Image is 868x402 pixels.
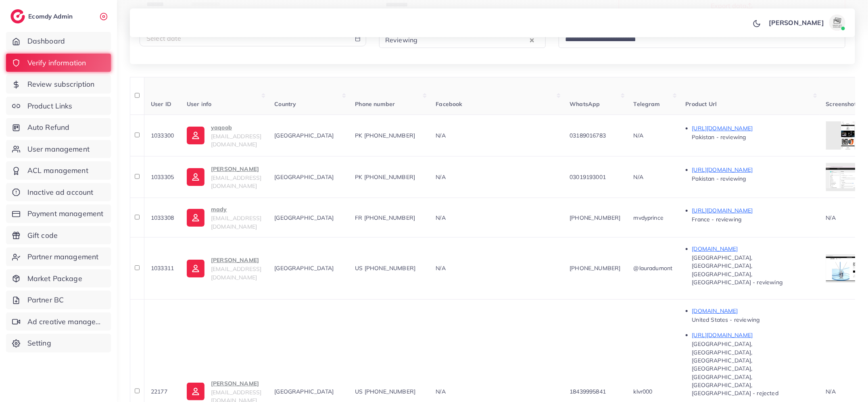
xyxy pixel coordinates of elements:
[6,291,111,309] a: Partner BC
[692,330,813,340] p: [URL][DOMAIN_NAME]
[634,265,673,272] span: @lauradumont
[6,54,111,72] a: Verify information
[841,121,854,150] img: img uploaded
[211,379,261,388] p: [PERSON_NAME]
[27,230,58,241] span: Gift code
[211,123,261,132] p: yaqoob
[187,383,204,400] img: ic-user-info.36bf1079.svg
[27,187,94,198] span: Inactive ad account
[355,214,415,221] span: FR [PHONE_NUMBER]
[27,101,73,111] span: Product Links
[151,173,174,181] span: 1033305
[826,100,860,108] span: Screenshots
[28,12,75,20] h2: Ecomdy Admin
[27,144,90,154] span: User management
[436,214,445,221] span: N/A
[570,388,606,395] span: 18439995841
[436,265,445,272] span: N/A
[151,214,174,221] span: 1033308
[27,338,51,348] span: Setting
[6,226,111,245] a: Gift code
[6,183,111,202] a: Inactive ad account
[274,100,296,108] span: Country
[151,100,171,108] span: User ID
[355,132,415,139] span: PK [PHONE_NUMBER]
[187,100,211,108] span: User info
[6,75,111,94] a: Review subscription
[634,132,643,139] span: N/A
[187,209,204,227] img: ic-user-info.36bf1079.svg
[829,15,845,31] img: avatar
[6,312,111,331] a: Ad creative management
[826,388,836,395] span: N/A
[436,132,445,139] span: N/A
[826,214,836,221] span: N/A
[211,265,261,281] span: [EMAIL_ADDRESS][DOMAIN_NAME]
[6,248,111,266] a: Partner management
[274,173,334,181] span: [GEOGRAPHIC_DATA]
[686,100,717,108] span: Product Url
[274,388,334,395] span: [GEOGRAPHIC_DATA]
[6,161,111,180] a: ACL management
[6,118,111,137] a: Auto Refund
[27,273,82,284] span: Market Package
[27,58,86,68] span: Verify information
[692,123,813,133] p: [URL][DOMAIN_NAME]
[355,265,415,272] span: US [PHONE_NUMBER]
[27,252,99,262] span: Partner management
[570,100,600,108] span: WhatsApp
[274,265,334,272] span: [GEOGRAPHIC_DATA]
[355,173,415,181] span: PK [PHONE_NUMBER]
[211,204,261,214] p: mady
[187,168,204,186] img: ic-user-info.36bf1079.svg
[355,100,395,108] span: Phone number
[211,215,261,230] span: [EMAIL_ADDRESS][DOMAIN_NAME]
[187,260,204,277] img: ic-user-info.36bf1079.svg
[634,100,660,108] span: Telegram
[211,174,261,190] span: [EMAIL_ADDRESS][DOMAIN_NAME]
[692,244,813,254] p: [DOMAIN_NAME]
[764,15,849,31] a: [PERSON_NAME]avatar
[146,34,182,42] span: Select date
[692,206,813,215] p: [URL][DOMAIN_NAME]
[27,295,64,305] span: Partner BC
[570,132,606,139] span: 03189016783
[692,165,813,175] p: [URL][DOMAIN_NAME]
[6,334,111,352] a: Setting
[692,133,746,141] span: Pakistan - reviewing
[634,214,664,221] span: mvdyprince
[436,388,445,395] span: N/A
[211,164,261,174] p: [PERSON_NAME]
[27,79,95,90] span: Review subscription
[634,388,653,395] span: klvr000
[187,204,261,231] a: mady[EMAIL_ADDRESS][DOMAIN_NAME]
[769,18,824,27] p: [PERSON_NAME]
[27,208,104,219] span: Payment management
[6,32,111,50] a: Dashboard
[151,388,167,395] span: 22177
[27,122,70,133] span: Auto Refund
[6,140,111,158] a: User management
[6,204,111,223] a: Payment management
[570,173,606,181] span: 03019193001
[211,133,261,148] span: [EMAIL_ADDRESS][DOMAIN_NAME]
[10,9,75,23] a: logoEcomdy Admin
[27,36,65,46] span: Dashboard
[27,165,88,176] span: ACL management
[10,9,25,23] img: logo
[274,214,334,221] span: [GEOGRAPHIC_DATA]
[6,97,111,115] a: Product Links
[187,127,204,144] img: ic-user-info.36bf1079.svg
[187,255,261,281] a: [PERSON_NAME][EMAIL_ADDRESS][DOMAIN_NAME]
[274,132,334,139] span: [GEOGRAPHIC_DATA]
[634,173,643,181] span: N/A
[692,254,783,286] span: [GEOGRAPHIC_DATA], [GEOGRAPHIC_DATA], [GEOGRAPHIC_DATA], [GEOGRAPHIC_DATA] - reviewing
[570,214,620,221] span: [PHONE_NUMBER]
[27,317,105,327] span: Ad creative management
[692,175,746,182] span: Pakistan - reviewing
[187,123,261,149] a: yaqoob[EMAIL_ADDRESS][DOMAIN_NAME]
[692,316,760,323] span: United States - reviewing
[692,340,778,397] span: [GEOGRAPHIC_DATA], [GEOGRAPHIC_DATA], [GEOGRAPHIC_DATA], [GEOGRAPHIC_DATA], [GEOGRAPHIC_DATA], [G...
[187,164,261,190] a: [PERSON_NAME][EMAIL_ADDRESS][DOMAIN_NAME]
[436,173,445,181] span: N/A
